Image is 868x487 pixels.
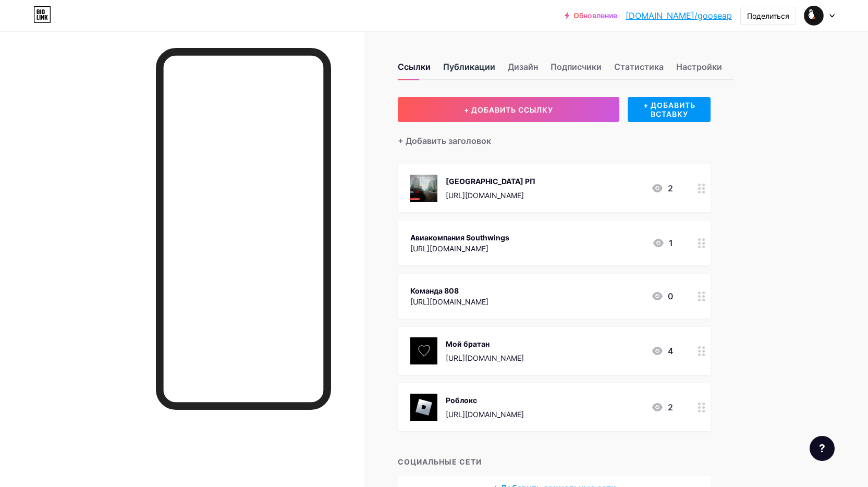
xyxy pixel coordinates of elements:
[626,10,732,21] ya-tr-span: [DOMAIN_NAME]/gooseap
[651,182,673,194] div: 2
[410,297,488,306] ya-tr-span: [URL][DOMAIN_NAME]
[626,9,732,22] a: [DOMAIN_NAME]/gooseap
[446,177,535,186] ya-tr-span: [GEOGRAPHIC_DATA] РП
[651,345,673,357] div: 4
[573,11,617,20] ya-tr-span: Обновление
[410,337,437,364] img: Мой братан
[508,62,538,72] ya-tr-span: Дизайн
[446,396,477,405] ya-tr-span: Роблокс
[464,105,553,114] ya-tr-span: + ДОБАВИТЬ ССЫЛКУ
[410,244,488,253] ya-tr-span: [URL][DOMAIN_NAME]
[446,191,524,200] ya-tr-span: [URL][DOMAIN_NAME]
[410,175,437,202] img: Самарский район РП
[398,62,431,72] ya-tr-span: Ссылки
[614,62,664,72] ya-tr-span: Статистика
[398,135,491,147] ya-tr-span: + Добавить заголовок
[747,11,789,20] ya-tr-span: Поделиться
[628,101,711,118] ya-tr-span: + ДОБАВИТЬ ВСТАВКУ
[676,62,722,72] ya-tr-span: Настройки
[410,286,459,295] ya-tr-span: Команда 808
[410,394,437,421] img: Роблокс
[446,339,490,348] ya-tr-span: Мой братан
[804,6,824,26] img: гусиная лапка
[398,457,482,466] ya-tr-span: СОЦИАЛЬНЫЕ СЕТИ
[410,233,509,242] ya-tr-span: Авиакомпания Southwings
[551,60,602,73] ya-tr-span: Подписчики
[446,410,524,419] ya-tr-span: [URL][DOMAIN_NAME]
[443,60,495,73] ya-tr-span: Публикации
[398,97,619,122] button: + ДОБАВИТЬ ССЫЛКУ
[651,290,673,302] div: 0
[652,237,673,249] div: 1
[446,354,524,362] ya-tr-span: [URL][DOMAIN_NAME]
[651,401,673,413] div: 2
